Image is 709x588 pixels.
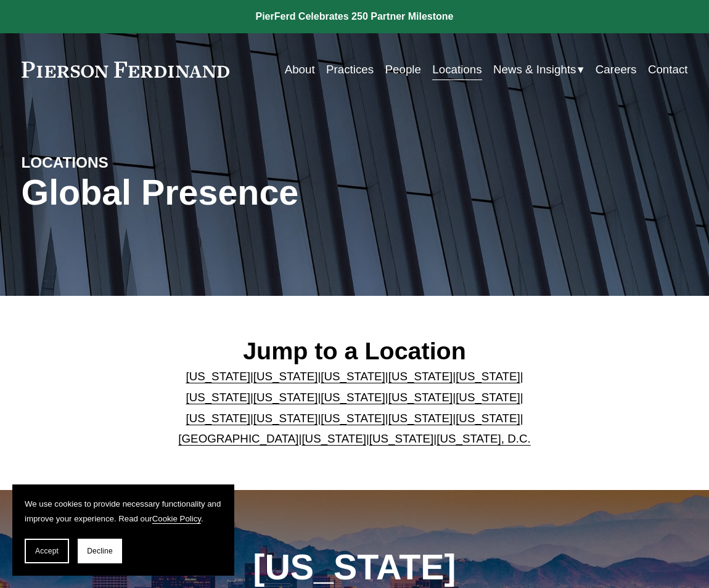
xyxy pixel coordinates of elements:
button: Decline [78,539,122,563]
h1: Global Presence [22,173,466,213]
a: [US_STATE] [321,370,385,383]
a: Careers [596,58,637,81]
h1: [US_STATE] [216,547,493,588]
a: [US_STATE] [456,370,520,383]
a: [US_STATE] [186,391,250,404]
a: [US_STATE] [186,370,250,383]
a: [US_STATE] [186,412,250,425]
a: [US_STATE] [253,370,318,383]
a: [US_STATE] [388,412,453,425]
a: [US_STATE] [456,391,520,404]
a: [US_STATE] [253,412,318,425]
a: About [285,58,315,81]
a: [US_STATE], D.C. [436,432,530,445]
h4: LOCATIONS [22,153,188,173]
a: [US_STATE] [321,412,385,425]
a: Locations [432,58,482,81]
a: [US_STATE] [388,370,453,383]
a: People [385,58,421,81]
a: [US_STATE] [321,391,385,404]
p: | | | | | | | | | | | | | | | | | | [160,366,549,449]
p: We use cookies to provide necessary functionality and improve your experience. Read our . [25,497,222,526]
section: Cookie banner [12,484,234,576]
h2: Jump to a Location [160,337,549,366]
a: Contact [648,58,688,81]
button: Accept [25,539,69,563]
span: News & Insights [493,59,576,80]
a: [GEOGRAPHIC_DATA] [178,432,298,445]
a: [US_STATE] [369,432,434,445]
a: Cookie Policy [152,514,201,523]
span: Decline [87,547,113,555]
a: folder dropdown [493,58,584,81]
a: [US_STATE] [456,412,520,425]
a: Practices [326,58,374,81]
a: [US_STATE] [253,391,318,404]
span: Accept [35,547,59,555]
a: [US_STATE] [388,391,453,404]
a: [US_STATE] [301,432,366,445]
